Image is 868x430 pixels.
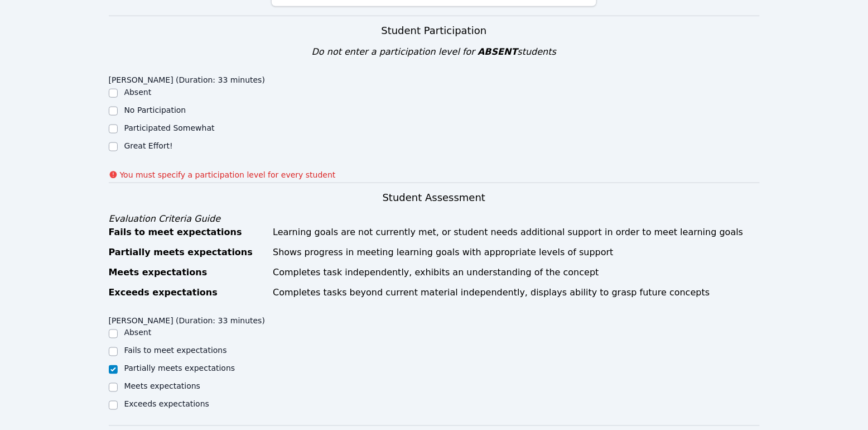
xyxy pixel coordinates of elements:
[109,266,267,279] div: Meets expectations
[273,286,759,299] div: Completes tasks beyond current material independently, displays ability to grasp future concepts
[124,382,201,391] label: Meets expectations
[109,310,266,327] legend: [PERSON_NAME] (Duration: 33 minutes)
[273,266,759,279] div: Completes task independently, exhibits an understanding of the concept
[109,23,760,39] h3: Student Participation
[109,70,266,87] legend: [PERSON_NAME] (Duration: 33 minutes)
[478,46,517,57] span: ABSENT
[109,212,760,226] div: Evaluation Criteria Guide
[124,88,152,97] label: Absent
[124,141,173,150] label: Great Effort!
[109,45,760,59] div: Do not enter a participation level for students
[124,123,215,132] label: Participated Somewhat
[124,328,152,337] label: Absent
[273,246,759,259] div: Shows progress in meeting learning goals with appropriate levels of support
[109,246,267,259] div: Partially meets expectations
[124,364,235,373] label: Partially meets expectations
[124,346,227,355] label: Fails to meet expectations
[124,106,186,114] label: No Participation
[109,226,267,239] div: Fails to meet expectations
[273,226,759,239] div: Learning goals are not currently met, or student needs additional support in order to meet learni...
[120,169,336,180] p: You must specify a participation level for every student
[109,190,760,206] h3: Student Assessment
[124,400,209,409] label: Exceeds expectations
[109,286,267,299] div: Exceeds expectations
